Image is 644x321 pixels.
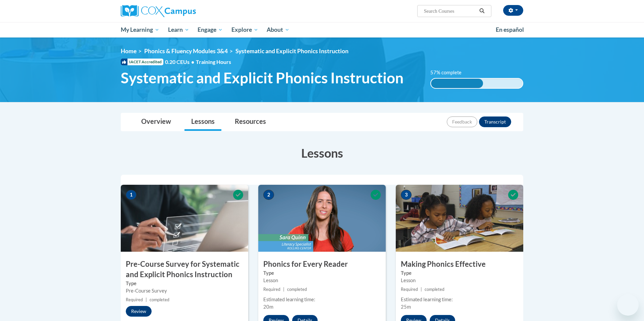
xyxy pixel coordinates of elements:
[126,297,143,302] span: Required
[477,7,487,15] button: Search
[126,287,243,295] div: Pre-Course Survey
[121,48,137,55] a: Home
[283,287,284,292] span: |
[198,26,223,34] span: Engage
[184,113,221,131] a: Lessons
[258,259,386,269] h3: Phonics for Every Reader
[423,7,477,15] input: Search Courses
[116,22,164,37] a: My Learning
[191,59,194,65] span: •
[150,297,169,302] span: completed
[164,22,194,37] a: Learn
[121,5,248,17] a: Cox Campus
[396,185,523,252] img: Course Image
[401,304,411,310] span: 25m
[144,48,228,55] a: Phonics & Fluency Modules 3&4
[126,190,137,200] span: 1
[263,22,294,37] a: About
[401,269,518,277] label: Type
[126,280,243,287] label: Type
[121,69,404,87] span: Systematic and Explicit Phonics Instruction
[401,277,518,284] div: Lesson
[121,59,163,65] span: IACET Accredited
[431,79,483,88] div: 57% complete
[121,145,523,161] h3: Lessons
[267,26,289,34] span: About
[263,269,381,277] label: Type
[263,304,273,310] span: 20m
[491,23,528,37] a: En español
[401,287,418,292] span: Required
[263,296,381,303] div: Estimated learning time:
[227,22,263,37] a: Explore
[235,48,348,55] span: Systematic and Explicit Phonics Instruction
[193,22,227,37] a: Engage
[121,185,248,252] img: Course Image
[401,296,518,303] div: Estimated learning time:
[479,116,511,127] button: Transcript
[135,113,178,131] a: Overview
[617,294,639,316] iframe: Button to launch messaging window
[165,58,196,66] span: 0.20 CEUs
[263,190,274,200] span: 2
[447,116,477,127] button: Feedback
[258,185,386,252] img: Course Image
[287,287,307,292] span: completed
[263,287,280,292] span: Required
[503,5,523,16] button: Account Settings
[168,26,189,34] span: Learn
[126,306,152,317] button: Review
[146,297,147,302] span: |
[228,113,273,131] a: Resources
[396,259,523,269] h3: Making Phonics Effective
[430,69,469,76] label: 57% complete
[196,59,231,65] span: Training Hours
[496,26,524,33] span: En español
[121,5,196,17] img: Cox Campus
[425,287,444,292] span: completed
[121,26,159,34] span: My Learning
[401,190,412,200] span: 3
[263,277,381,284] div: Lesson
[231,26,258,34] span: Explore
[111,22,533,37] div: Main menu
[421,287,422,292] span: |
[121,259,248,280] h3: Pre-Course Survey for Systematic and Explicit Phonics Instruction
